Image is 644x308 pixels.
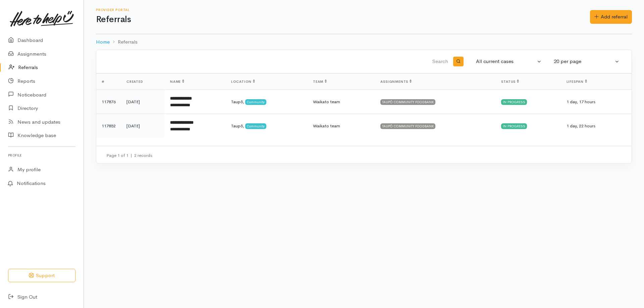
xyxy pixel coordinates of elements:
[501,99,527,105] div: In progress
[96,114,121,138] td: 117852
[313,123,370,129] div: Waikato team
[380,79,412,84] span: Assignments
[313,99,370,105] div: Waikato team
[96,8,590,12] h6: Provider Portal
[96,74,121,90] th: #
[96,38,110,46] a: Home
[121,74,165,90] th: Created
[590,10,632,24] a: Add referral
[8,269,75,283] button: Support
[104,54,449,70] input: Search
[550,55,624,68] button: 20 per page
[106,152,152,158] small: Page 1 of 1 2 records
[245,123,266,129] span: Community
[567,123,595,129] span: 1 day, 22 hours
[170,79,184,84] span: Name
[501,123,527,129] div: In progress
[231,99,244,105] span: Taupō,
[472,55,546,68] button: All current cases
[567,79,587,84] span: Lifespan
[110,38,138,46] li: Referrals
[96,15,590,24] h1: Referrals
[567,99,595,105] span: 1 day, 17 hours
[245,99,266,105] span: Community
[126,123,140,129] time: [DATE]
[313,79,327,84] span: Team
[96,34,632,50] nav: breadcrumb
[130,152,132,158] span: |
[96,90,121,114] td: 117876
[231,123,244,129] span: Taupō,
[476,58,536,65] div: All current cases
[380,123,435,129] div: TAUPŌ COMMUNITY FOODBANK
[380,99,435,105] div: TAUPŌ COMMUNITY FOODBANK
[231,79,255,84] span: Location
[501,79,519,84] span: Status
[554,58,613,65] div: 20 per page
[8,151,75,160] h6: Profile
[126,99,140,105] time: [DATE]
